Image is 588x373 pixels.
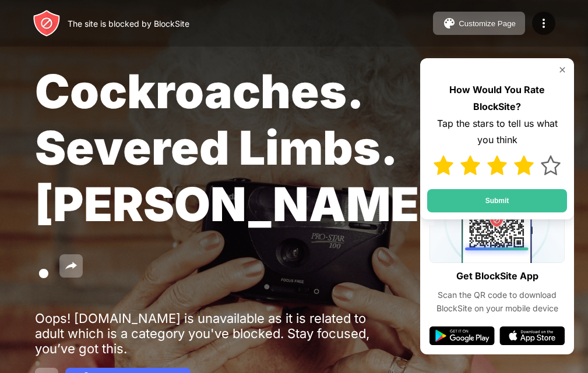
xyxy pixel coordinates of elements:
img: star-full.svg [514,155,534,175]
img: share.svg [64,259,78,273]
img: rate-us-close.svg [558,65,567,74]
img: pallet.svg [442,16,456,30]
div: Tap the stars to tell us what you think [427,115,567,149]
div: How Would You Rate BlockSite? [427,81,567,115]
div: Customize Page [459,19,516,28]
img: star-full.svg [487,155,507,175]
img: star-full.svg [434,155,453,175]
button: Customize Page [433,12,525,35]
img: star-full.svg [460,155,480,175]
span: Cockroaches. Severed Limbs. [PERSON_NAME]. [35,63,437,289]
img: header-logo.svg [33,9,61,37]
img: star.svg [541,155,561,175]
img: menu-icon.svg [537,16,551,30]
div: Oops! [DOMAIN_NAME] is unavailable as it is related to adult which is a category you've blocked. ... [35,311,395,356]
button: Submit [427,189,567,212]
div: The site is blocked by BlockSite [68,19,189,29]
